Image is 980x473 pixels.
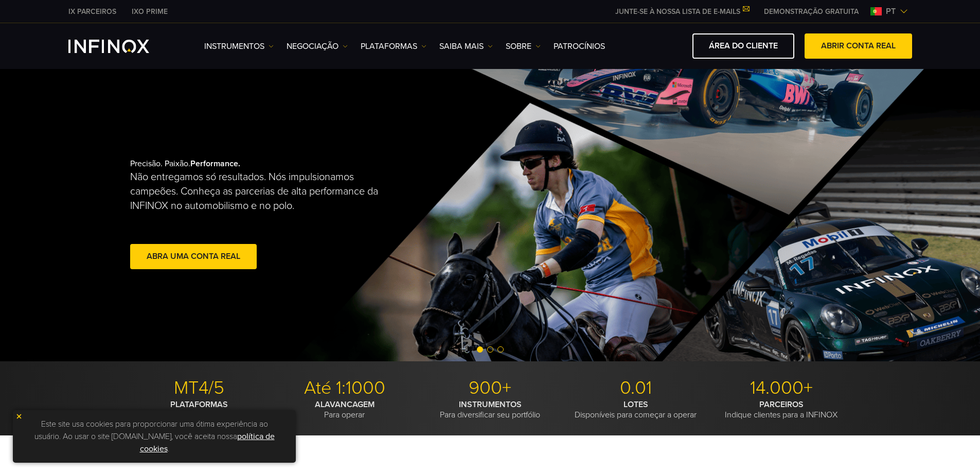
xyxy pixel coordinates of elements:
[315,399,375,410] strong: ALAVANCAGEM
[712,399,850,420] p: Indique clientes para a INFINOX
[756,6,866,17] a: INFINOX MENU
[287,40,348,52] a: NEGOCIAÇÃO
[276,399,414,420] p: Para operar
[759,399,804,410] strong: PARCEIROS
[421,399,559,420] p: Para diversificar seu portfólio
[506,40,541,52] a: SOBRE
[623,399,648,410] strong: LOTES
[882,5,900,17] span: pt
[712,377,850,399] p: 14.000+
[361,40,426,52] a: PLATAFORMAS
[68,40,173,53] a: INFINOX Logo
[170,399,228,410] strong: PLATAFORMAS
[130,170,389,213] p: Não entregamos só resultados. Nós impulsionamos campeões. Conheça as parcerias de alta performanc...
[477,346,483,353] span: Go to slide 1
[130,244,257,269] a: abra uma conta real
[61,6,124,17] a: INFINOX
[130,399,268,420] p: Com ferramentas de trading modernas
[124,6,175,17] a: INFINOX
[421,377,559,399] p: 900+
[439,40,493,52] a: Saiba mais
[18,415,291,458] p: Este site usa cookies para proporcionar uma ótima experiência ao usuário. Ao usar o site [DOMAIN_...
[567,377,705,399] p: 0.01
[805,33,912,59] a: ABRIR CONTA REAL
[608,7,756,16] a: JUNTE-SE À NOSSA LISTA DE E-MAILS
[130,142,454,288] div: Precisão. Paixão.
[15,413,23,420] img: yellow close icon
[554,40,605,52] a: Patrocínios
[130,377,268,399] p: MT4/5
[487,346,493,353] span: Go to slide 2
[459,399,522,410] strong: INSTRUMENTOS
[567,399,705,420] p: Disponíveis para começar a operar
[497,346,504,353] span: Go to slide 3
[276,377,414,399] p: Até 1:1000
[692,33,794,59] a: ÁREA DO CLIENTE
[190,159,240,169] strong: Performance.
[204,40,274,52] a: Instrumentos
